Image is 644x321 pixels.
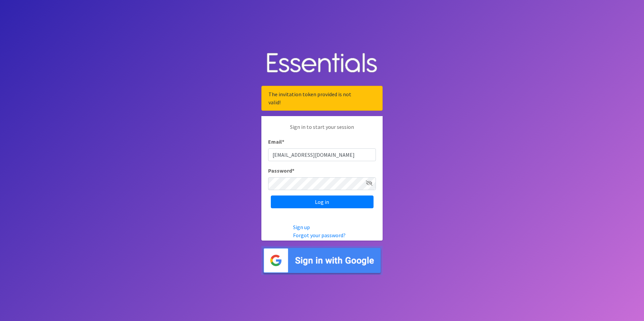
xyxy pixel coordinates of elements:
[261,246,383,275] img: Sign in with Google
[292,167,294,174] abbr: required
[261,46,383,81] img: Human Essentials
[271,195,374,208] input: Log in
[261,86,383,111] div: The invitation token provided is not valid!
[268,167,294,175] label: Password
[282,138,284,145] abbr: required
[268,123,376,138] p: Sign in to start your session
[293,232,346,239] a: Forgot your password?
[268,138,284,146] label: Email
[293,224,310,230] a: Sign up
